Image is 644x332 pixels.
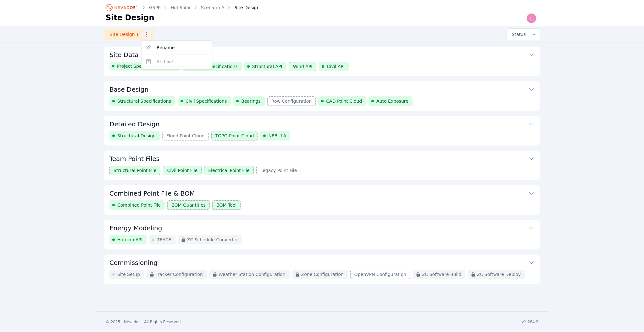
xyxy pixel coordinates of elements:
[104,29,154,40] a: Site Design 1
[522,319,538,324] div: v1.284.2
[143,42,211,53] button: Rename
[157,59,173,65] span: Archive
[106,319,181,324] div: © 2025 - Nevados - All Rights Reserved
[143,56,211,67] button: Archive
[157,44,175,51] span: Rename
